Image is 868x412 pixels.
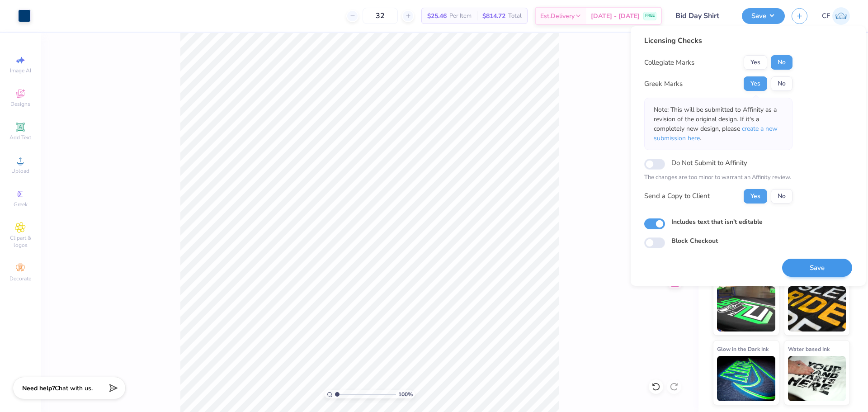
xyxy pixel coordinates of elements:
strong: Need help? [22,384,55,393]
span: $814.72 [482,11,505,21]
span: $25.46 [427,11,447,21]
input: – – [363,8,398,24]
span: Est. Delivery [540,11,575,21]
span: Designs [10,100,30,108]
button: No [771,76,793,91]
span: Chat with us. [55,384,93,393]
img: Water based Ink [788,356,846,401]
div: Collegiate Marks [644,57,694,68]
button: Yes [744,76,767,91]
span: Clipart & logos [5,234,36,249]
span: Image AI [10,67,31,74]
span: Add Text [9,134,31,141]
label: Includes text that isn't editable [671,217,763,227]
img: Neon Ink [717,286,775,331]
img: Glow in the Dark Ink [717,356,775,401]
button: Save [742,8,785,24]
p: Note: This will be submitted to Affinity as a revision of the original design. If it's a complete... [654,105,783,143]
span: Greek [14,201,28,208]
span: Total [508,11,522,21]
span: Upload [11,167,29,175]
span: 100 % [398,390,413,398]
button: Yes [744,55,767,70]
span: Glow in the Dark Ink [717,344,769,354]
label: Do Not Submit to Affinity [671,157,747,169]
div: Send a Copy to Client [644,191,710,201]
button: No [771,189,793,204]
p: The changes are too minor to warrant an Affinity review. [644,173,793,182]
span: [DATE] - [DATE] [591,11,640,21]
button: No [771,55,793,70]
img: Cholo Fernandez [832,7,850,25]
img: Metallic & Glitter Ink [788,286,846,331]
button: Save [782,259,852,277]
div: Greek Marks [644,79,683,89]
input: Untitled Design [669,7,735,25]
span: CF [822,11,830,21]
span: Per Item [449,11,472,21]
span: Water based Ink [788,344,830,354]
a: CF [822,7,850,25]
label: Block Checkout [671,236,718,246]
button: Yes [744,189,767,204]
span: FREE [645,13,655,19]
span: Decorate [9,275,31,282]
div: Licensing Checks [644,35,793,46]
